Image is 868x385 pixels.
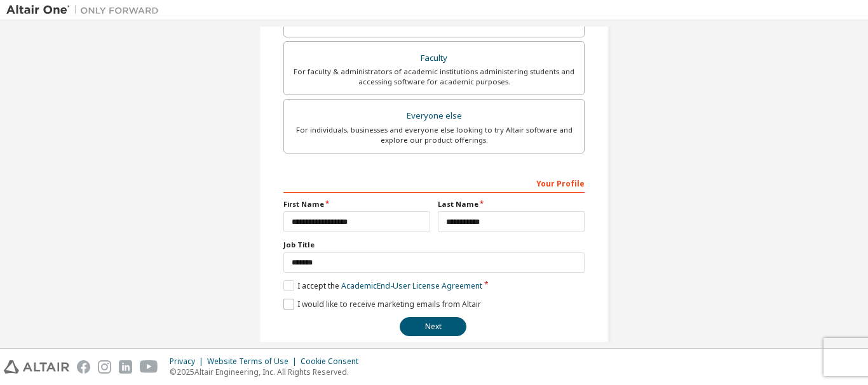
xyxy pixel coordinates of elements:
div: Privacy [170,356,207,367]
img: facebook.svg [77,360,90,374]
label: First Name [283,199,430,209]
div: Faculty [292,49,576,67]
div: Website Terms of Use [207,356,301,367]
p: © 2025 Altair Engineering, Inc. All Rights Reserved. [170,367,366,377]
label: Job Title [283,240,585,250]
label: I would like to receive marketing emails from Altair [283,299,481,310]
img: instagram.svg [98,360,111,374]
label: Last Name [438,199,585,209]
img: Altair One [6,4,165,16]
div: For faculty & administrators of academic institutions administering students and accessing softwa... [292,67,576,87]
img: youtube.svg [140,360,158,374]
div: Your Profile [283,173,585,193]
button: Next [400,317,466,336]
img: linkedin.svg [119,360,132,374]
div: Everyone else [292,107,576,125]
img: altair_logo.svg [4,360,69,374]
a: Academic End-User License Agreement [341,280,482,291]
div: For individuals, businesses and everyone else looking to try Altair software and explore our prod... [292,125,576,145]
div: Cookie Consent [301,356,366,367]
label: I accept the [283,280,482,291]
